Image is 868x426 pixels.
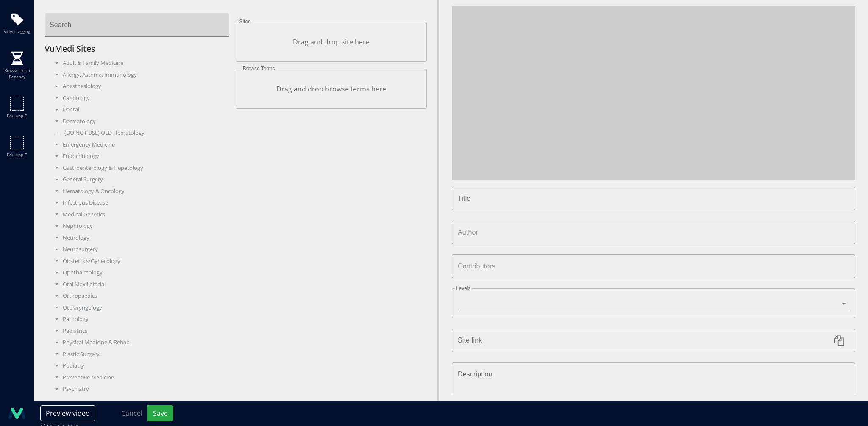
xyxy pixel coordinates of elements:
button: Cancel [116,405,148,421]
div: Neurosurgery [51,245,229,254]
div: Gastroenterology & Hepatology [51,164,229,172]
div: Pediatrics [51,327,229,335]
span: Browse term recency [2,67,32,80]
p: Drag and drop browse terms here [242,84,420,94]
div: Cardiology [51,94,229,102]
button: Copy link to clipboard [829,330,849,351]
div: Preventive Medicine [51,373,229,382]
span: Edu app b [7,113,27,119]
div: Nephrology [51,222,229,230]
label: Browse Terms [242,66,276,71]
div: Pathology [51,315,229,324]
button: Preview video [40,405,95,421]
div: Otolaryngology [51,304,229,312]
span: Edu app c [7,152,27,158]
div: Podiatry [51,362,229,370]
div: Emergency Medicine [51,141,229,149]
div: Endocrinology [51,152,229,160]
div: Infectious Disease [51,199,229,207]
div: Plastic Surgery [51,350,229,359]
div: Anesthesiology [51,82,229,91]
div: Dermatology [51,117,229,126]
div: Medical Genetics [51,210,229,219]
label: Sites [238,19,252,24]
span: Video tagging [4,28,30,35]
div: Hematology & Oncology [51,187,229,196]
h5: VuMedi Sites [45,44,236,54]
div: Dental [51,105,229,114]
button: Save [147,405,173,421]
div: Ophthalmology [51,268,229,277]
div: Adult & Family Medicine [51,59,229,67]
div: Oral Maxillofacial [51,280,229,289]
div: Neurology [51,234,229,242]
div: Allergy, Asthma, Immunology [51,71,229,79]
img: logo [8,405,25,422]
div: Psychiatry [51,385,229,393]
p: Drag and drop site here [242,37,420,47]
div: Physical Medicine & Rehab [51,338,229,347]
div: (DO NOT USE) OLD Hematology [51,129,229,137]
label: Levels [455,286,472,291]
div: General Surgery [51,175,229,184]
div: Orthopaedics [51,292,229,300]
div: Obstetrics/Gynecology [51,257,229,266]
